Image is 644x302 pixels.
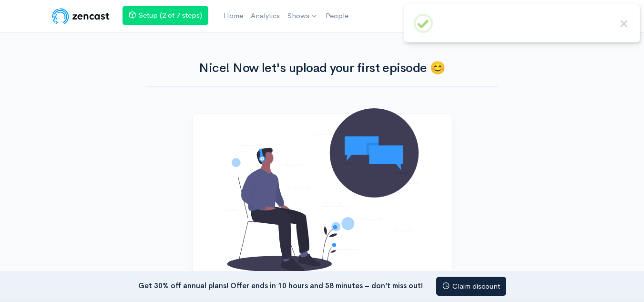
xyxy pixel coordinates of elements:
button: Close this dialog [618,18,630,30]
a: Home [220,6,247,26]
a: Shows [284,6,322,27]
a: Claim discount [436,277,506,296]
a: People [322,6,352,26]
h1: Nice! Now let's upload your first episode 😊 [147,62,498,75]
img: No podcasts added [225,108,419,271]
img: ZenCast Logo [51,7,111,26]
a: Analytics [247,6,284,26]
a: Setup (2 of 7 steps) [123,6,208,25]
strong: Get 30% off annual plans! Offer ends in 10 hours and 58 minutes – don’t miss out! [138,281,423,290]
